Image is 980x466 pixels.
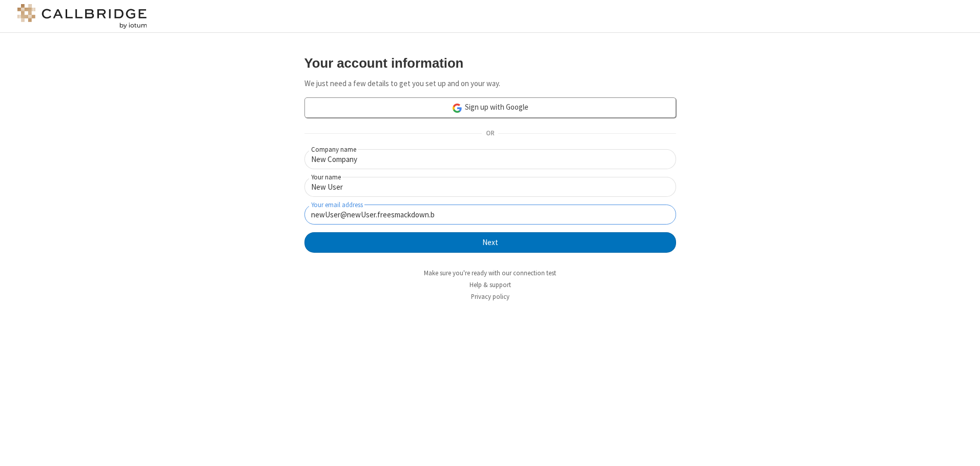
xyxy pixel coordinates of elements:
[424,269,556,277] a: Make sure you're ready with our connection test
[304,56,676,70] h3: Your account information
[469,280,511,289] a: Help & support
[304,97,676,118] a: Sign up with Google
[304,232,676,253] button: Next
[15,4,149,29] img: logo@2x.png
[482,127,498,141] span: OR
[452,103,463,114] img: google-icon.png
[304,205,676,225] input: Your email address
[304,177,676,197] input: Your name
[304,149,676,169] input: Company name
[304,78,676,90] p: We just need a few details to get you set up and on your way.
[471,292,509,301] a: Privacy policy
